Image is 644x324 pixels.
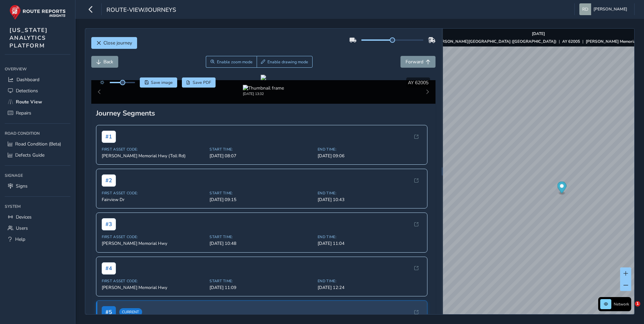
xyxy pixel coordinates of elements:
[102,153,206,159] span: [PERSON_NAME] Memorial Hwy (Toll Rd)
[614,301,629,307] span: Network
[257,56,313,68] button: Draw
[182,77,216,88] button: PDF
[562,39,580,44] strong: AY 62005
[102,218,116,230] span: # 3
[15,236,25,242] span: Help
[210,191,314,196] span: Start Time:
[102,234,206,239] span: First Asset Code:
[91,56,118,68] button: Back
[15,141,61,147] span: Road Condition (Beta)
[5,138,70,150] a: Road Condition (Beta)
[243,85,284,91] img: Thumbnail frame
[318,279,422,284] span: End Time:
[210,147,314,152] span: Start Time:
[15,152,44,158] span: Defects Guide
[9,26,48,50] span: [US_STATE] ANALYTICS PLATFORM
[5,64,70,74] div: Overview
[210,285,314,291] span: [DATE] 11:09
[16,183,28,189] span: Signs
[106,6,176,15] span: route-view/journeys
[406,59,423,65] span: Forward
[102,262,116,274] span: # 4
[102,197,206,203] span: Fairview Dr
[17,76,39,83] span: Dashboard
[243,91,284,96] div: [DATE] 13:32
[579,3,591,15] img: diamond-layout
[210,234,314,239] span: Start Time:
[413,39,556,44] strong: ASSET NO. [PERSON_NAME][GEOGRAPHIC_DATA] ([GEOGRAPHIC_DATA])
[16,110,31,116] span: Repairs
[5,181,70,192] a: Signs
[5,212,70,223] a: Devices
[532,31,545,36] strong: [DATE]
[119,308,142,316] span: Current
[102,285,206,291] span: [PERSON_NAME] Memorial Hwy
[217,59,253,65] span: Enable zoom mode
[5,150,70,161] a: Defects Guide
[96,108,431,118] div: Journey Segments
[318,197,422,203] span: [DATE] 10:43
[318,191,422,196] span: End Time:
[557,182,566,195] div: Map marker
[318,153,422,159] span: [DATE] 09:06
[5,234,70,245] a: Help
[103,59,113,65] span: Back
[102,191,206,196] span: First Asset Code:
[102,240,206,247] span: [PERSON_NAME] Memorial Hwy
[318,147,422,152] span: End Time:
[579,3,630,15] button: [PERSON_NAME]
[206,56,257,68] button: Zoom
[193,80,211,85] span: Save PDF
[210,197,314,203] span: [DATE] 09:15
[210,153,314,159] span: [DATE] 08:07
[408,79,428,86] span: AY 62005
[5,223,70,234] a: Users
[103,40,132,46] span: Close journey
[91,37,137,49] button: Close journey
[9,5,66,20] img: rr logo
[318,234,422,239] span: End Time:
[140,77,177,88] button: Save
[5,107,70,119] a: Repairs
[102,279,206,284] span: First Asset Code:
[16,214,32,220] span: Devices
[400,56,436,68] button: Forward
[16,225,28,231] span: Users
[318,285,422,291] span: [DATE] 12:24
[5,74,70,85] a: Dashboard
[318,240,422,247] span: [DATE] 11:04
[210,279,314,284] span: Start Time:
[593,3,627,15] span: [PERSON_NAME]
[151,80,173,85] span: Save image
[16,88,38,94] span: Detections
[5,96,70,107] a: Route View
[5,85,70,96] a: Detections
[102,306,116,318] span: # 5
[16,99,42,105] span: Route View
[5,128,70,138] div: Road Condition
[267,59,308,65] span: Enable drawing mode
[5,201,70,212] div: System
[102,174,116,187] span: # 2
[102,131,116,143] span: # 1
[635,301,640,306] span: 1
[210,240,314,247] span: [DATE] 10:48
[5,170,70,181] div: Signage
[102,147,206,152] span: First Asset Code:
[621,301,637,317] iframe: Intercom live chat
